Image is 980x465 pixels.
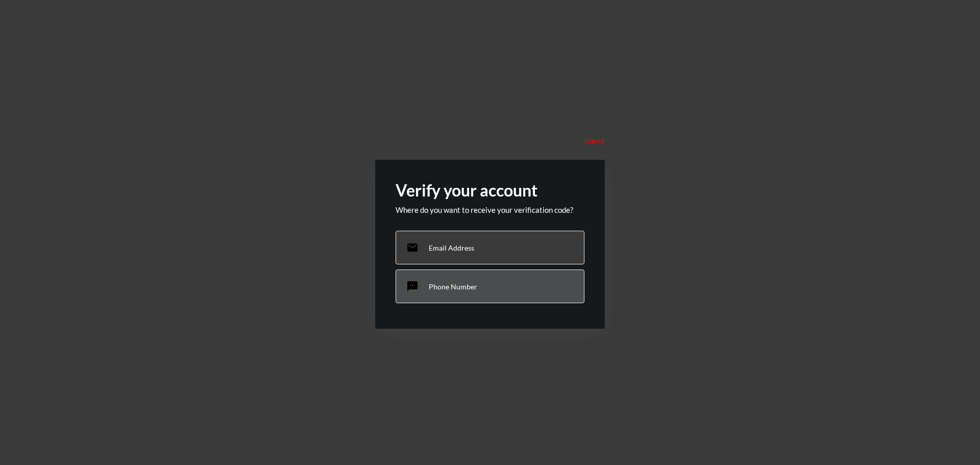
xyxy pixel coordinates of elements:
[406,280,419,292] mat-icon: sms
[429,243,474,252] p: Email Address
[396,180,584,200] h2: Verify your account
[396,205,584,214] p: Where do you want to receive your verification code?
[584,136,605,144] p: Logout
[429,282,477,291] p: Phone Number
[406,241,419,254] mat-icon: email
